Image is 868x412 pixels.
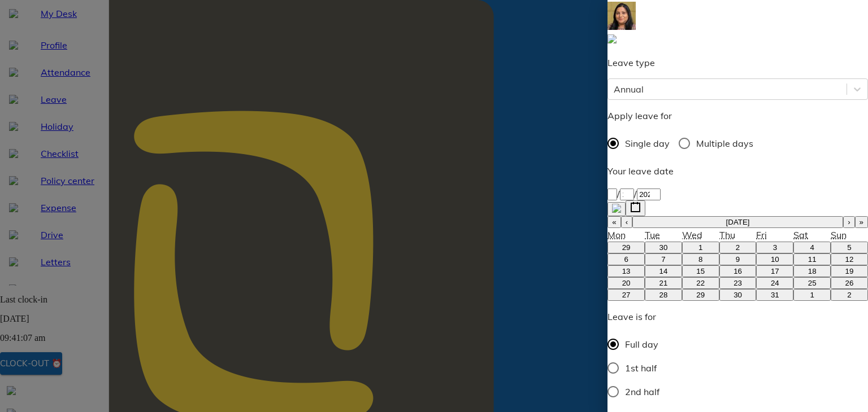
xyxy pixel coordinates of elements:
[793,242,831,253] button: October 4, 2025
[847,291,851,299] abbr: November 2, 2025
[793,289,831,301] button: November 1, 2025
[659,267,668,275] abbr: October 14, 2025
[625,361,657,375] span: 1st half
[607,189,617,200] input: --
[843,216,854,228] button: ›
[698,243,702,252] abbr: October 1, 2025
[624,255,628,264] abbr: October 6, 2025
[637,189,661,200] input: ----
[607,253,645,265] button: October 6, 2025
[607,34,617,43] img: defaultEmp.0e2b4d71.svg
[736,255,740,264] abbr: October 9, 2025
[719,242,757,253] button: October 2, 2025
[756,265,793,277] button: October 17, 2025
[607,332,669,404] div: Gender
[607,216,620,228] button: «
[793,253,831,265] button: October 11, 2025
[607,289,645,301] button: October 27, 2025
[696,137,753,150] span: Multiple days
[625,137,670,150] span: Single day
[831,229,847,240] abbr: Sunday
[634,188,637,199] span: /
[625,385,659,398] span: 2nd half
[719,289,757,301] button: October 30, 2025
[845,255,854,264] abbr: October 12, 2025
[734,279,742,287] abbr: October 23, 2025
[845,267,854,275] abbr: October 19, 2025
[756,277,793,289] button: October 24, 2025
[719,265,757,277] button: October 16, 2025
[607,165,674,177] span: Your leave date
[607,56,868,69] p: Leave type
[719,277,757,289] button: October 23, 2025
[645,265,682,277] button: October 14, 2025
[756,253,793,265] button: October 10, 2025
[645,242,682,253] button: September 30, 2025
[607,2,868,33] a: Meghali Bhagat
[793,229,808,240] abbr: Saturday
[622,243,631,252] abbr: September 29, 2025
[771,267,779,275] abbr: October 17, 2025
[736,243,740,252] abbr: October 2, 2025
[831,242,868,253] button: October 5, 2025
[831,277,868,289] button: October 26, 2025
[621,216,632,228] button: ‹
[756,242,793,253] button: October 3, 2025
[845,279,854,287] abbr: October 26, 2025
[771,291,779,299] abbr: October 31, 2025
[855,216,868,228] button: »
[607,2,636,30] img: 423c088e-f114-476e-a228-80efe584a856.jpg
[622,267,631,275] abbr: October 13, 2025
[810,291,814,299] abbr: November 1, 2025
[793,277,831,289] button: October 25, 2025
[659,291,668,299] abbr: October 28, 2025
[682,289,719,301] button: October 29, 2025
[808,255,817,264] abbr: October 11, 2025
[607,310,669,323] p: Leave is for
[734,291,742,299] abbr: October 30, 2025
[756,289,793,301] button: October 31, 2025
[696,267,705,275] abbr: October 15, 2025
[808,267,817,275] abbr: October 18, 2025
[614,82,644,96] div: Annual
[771,279,779,287] abbr: October 24, 2025
[607,33,868,47] a: sumHR admin
[771,255,779,264] abbr: October 10, 2025
[612,204,621,213] img: clearIcon.00697547.svg
[808,279,817,287] abbr: October 25, 2025
[682,277,719,289] button: October 22, 2025
[645,277,682,289] button: October 21, 2025
[719,229,735,240] abbr: Thursday
[607,277,645,289] button: October 20, 2025
[645,253,682,265] button: October 7, 2025
[617,188,620,199] span: /
[756,229,767,240] abbr: Friday
[620,189,634,200] input: --
[607,110,672,121] span: Apply leave for
[696,279,705,287] abbr: October 22, 2025
[682,242,719,253] button: October 1, 2025
[696,291,705,299] abbr: October 29, 2025
[607,242,645,253] button: September 29, 2025
[622,279,631,287] abbr: October 20, 2025
[719,253,757,265] button: October 9, 2025
[607,265,645,277] button: October 13, 2025
[645,289,682,301] button: October 28, 2025
[625,338,658,351] span: Full day
[607,132,868,155] div: daytype
[831,289,868,301] button: November 2, 2025
[698,255,702,264] abbr: October 8, 2025
[682,265,719,277] button: October 15, 2025
[734,267,742,275] abbr: October 16, 2025
[793,265,831,277] button: October 18, 2025
[682,253,719,265] button: October 8, 2025
[659,243,668,252] abbr: September 30, 2025
[661,255,665,264] abbr: October 7, 2025
[607,229,626,240] abbr: Monday
[810,243,814,252] abbr: October 4, 2025
[622,291,631,299] abbr: October 27, 2025
[831,253,868,265] button: October 12, 2025
[645,229,660,240] abbr: Tuesday
[831,265,868,277] button: October 19, 2025
[632,216,843,228] button: [DATE]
